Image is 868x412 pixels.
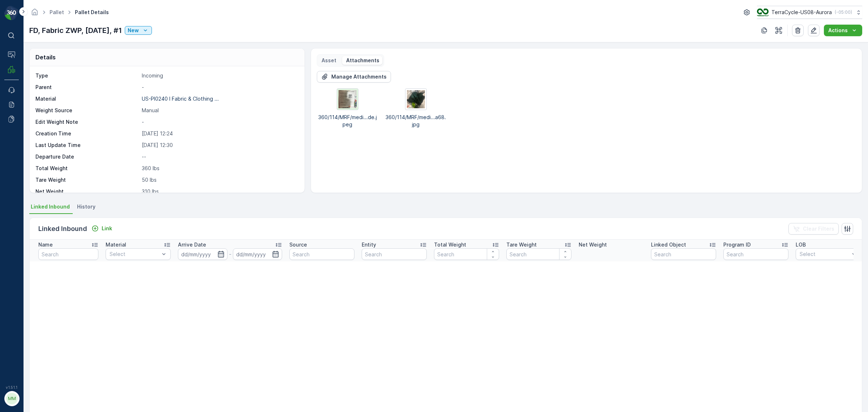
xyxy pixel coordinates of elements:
button: MM [4,391,19,406]
p: Linked Object [651,241,686,248]
p: Parent [35,84,139,91]
a: Homepage [31,11,39,17]
input: Search [651,248,716,260]
button: Link [89,224,115,233]
p: Last Update Time [35,142,139,149]
img: image_ci7OI47.png [757,8,769,16]
p: Program ID [723,241,751,248]
input: dd/mm/yyyy [178,248,227,260]
input: Search [289,248,354,260]
p: Link [102,225,112,232]
p: New [128,27,139,34]
p: Edit Weight Note [35,118,139,126]
p: [DATE] 12:30 [142,142,297,149]
img: logo [4,6,19,20]
span: History [77,203,95,210]
div: MM [6,393,18,404]
p: Linked Inbound [38,224,87,234]
button: New [125,26,152,35]
p: FD, Fabric ZWP, [DATE], #1 [29,25,122,36]
p: Weight Source [35,107,139,114]
p: Net Weight [579,241,607,248]
p: - [142,118,297,126]
p: Tare Weight [35,176,139,184]
p: Material [35,95,139,102]
input: Search [723,248,788,260]
p: 360 lbs [142,165,297,172]
p: TerraCycle-US08-Aurora [771,9,832,16]
span: Pallet Details [73,9,110,16]
p: Name [38,241,53,248]
input: Search [506,248,571,260]
p: Manual [142,107,297,114]
p: Material [106,241,126,248]
button: TerraCycle-US08-Aurora(-05:00) [757,6,862,19]
p: Select [110,251,159,258]
p: LOB [796,241,806,248]
input: Search [434,248,499,260]
span: Linked Inbound [31,203,70,210]
button: Manage Attachments [317,71,391,83]
input: Search [362,248,427,260]
p: Tare Weight [506,241,537,248]
p: Departure Date [35,153,139,160]
p: 310 lbs [142,188,297,195]
p: Clear Filters [803,225,834,232]
input: dd/mm/yyyy [233,248,282,260]
p: Attachments [345,57,379,64]
button: Actions [824,25,862,36]
p: Total Weight [434,241,466,248]
p: Total Weight [35,165,139,172]
input: Search [38,248,98,260]
p: US-PI0240 I Fabric & Clothing ... [142,96,219,102]
p: 360/114/MRF/medi...de.jpeg [317,114,378,128]
p: Asset [322,57,336,64]
p: Arrive Date [178,241,206,248]
p: 50 lbs [142,176,297,184]
p: Actions [828,27,848,34]
button: Clear Filters [788,223,839,235]
p: Manage Attachments [331,73,387,80]
p: -- [142,153,297,160]
p: - [229,250,231,258]
p: [DATE] 12:24 [142,130,297,137]
p: Creation Time [35,130,139,137]
p: Select [800,251,850,258]
p: ( -05:00 ) [835,9,852,15]
p: - [142,84,297,91]
p: 360/114/MRF/medi...a68.jpg [385,114,446,128]
p: Source [289,241,307,248]
p: Details [35,53,56,62]
img: Media Preview [407,90,425,108]
p: Net Weight [35,188,139,195]
p: Entity [362,241,376,248]
span: v 1.51.1 [4,385,19,390]
p: Incoming [142,72,297,79]
a: Pallet [50,9,64,15]
p: Type [35,72,139,79]
img: Media Preview [339,90,357,108]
